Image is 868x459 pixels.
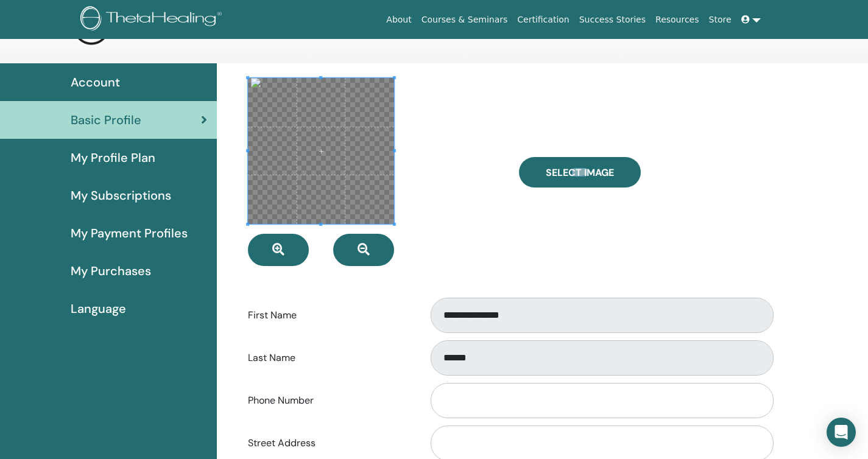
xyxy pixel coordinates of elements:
[71,73,120,91] span: Account
[381,9,416,31] a: About
[239,432,419,455] label: Street Address
[827,418,856,447] div: Open Intercom Messenger
[574,9,651,31] a: Success Stories
[80,6,226,33] img: logo.png
[239,389,419,412] label: Phone Number
[239,304,419,327] label: First Name
[704,9,736,31] a: Store
[239,346,419,370] label: Last Name
[71,186,171,205] span: My Subscriptions
[417,9,513,31] a: Courses & Seminars
[71,149,155,167] span: My Profile Plan
[71,300,126,318] span: Language
[651,9,704,31] a: Resources
[71,262,151,280] span: My Purchases
[71,224,188,242] span: My Payment Profiles
[572,168,588,177] input: Select Image
[512,9,574,31] a: Certification
[546,166,614,179] span: Select Image
[71,111,141,129] span: Basic Profile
